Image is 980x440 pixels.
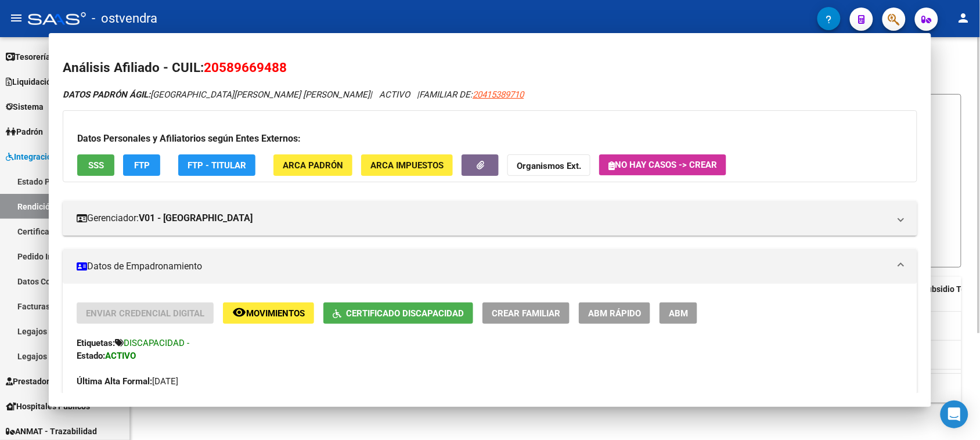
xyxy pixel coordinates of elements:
[419,89,524,100] span: FAMILIAR DE:
[6,400,90,413] span: Hospitales Públicos
[77,302,214,324] button: Enviar Credencial Digital
[941,401,968,428] div: Open Intercom Messenger
[63,89,370,100] span: [GEOGRAPHIC_DATA][PERSON_NAME] [PERSON_NAME]
[77,338,115,348] strong: Etiquetas:
[77,376,152,387] strong: Última Alta Formal:
[507,154,590,176] button: Organismos Ext.
[63,58,917,78] h2: Análisis Afiliado - CUIL:
[273,154,352,176] button: ARCA Padrón
[923,284,976,294] span: Subsidio Total
[6,425,97,438] span: ANMAT - Trazabilidad
[517,161,581,171] strong: Organismos Ext.
[599,154,726,175] button: No hay casos -> Crear
[608,160,717,170] span: No hay casos -> Crear
[492,308,560,319] span: Crear Familiar
[660,302,697,324] button: ABM
[9,11,23,25] mat-icon: menu
[370,160,444,171] span: ARCA Impuestos
[6,375,111,388] span: Prestadores / Proveedores
[86,308,204,319] span: Enviar Credencial Digital
[204,60,287,75] span: 20589669488
[6,51,51,63] span: Tesorería
[124,338,189,348] span: DISCAPACIDAD -
[63,249,917,284] mat-expansion-panel-header: Datos de Empadronamiento
[178,154,255,176] button: FTP - Titular
[92,6,157,31] span: - ostvendra
[63,201,917,236] mat-expansion-panel-header: Gerenciador:V01 - [GEOGRAPHIC_DATA]
[957,11,971,25] mat-icon: person
[63,89,150,100] strong: DATOS PADRÓN ÁGIL:
[588,308,641,319] span: ABM Rápido
[246,308,305,319] span: Movimientos
[323,302,473,324] button: Certificado Discapacidad
[105,351,136,361] strong: ACTIVO
[346,308,464,319] span: Certificado Discapacidad
[669,308,688,319] span: ABM
[6,150,113,163] span: Integración (discapacidad)
[6,75,107,88] span: Liquidación de Convenios
[123,154,160,176] button: FTP
[473,89,524,100] span: 20415389710
[361,154,453,176] button: ARCA Impuestos
[139,211,253,225] strong: V01 - [GEOGRAPHIC_DATA]
[283,160,343,171] span: ARCA Padrón
[77,376,178,387] span: [DATE]
[77,154,114,176] button: SSS
[6,100,44,113] span: Sistema
[63,89,524,100] i: | ACTIVO |
[482,302,570,324] button: Crear Familiar
[77,259,889,273] mat-panel-title: Datos de Empadronamiento
[579,302,650,324] button: ABM Rápido
[77,132,902,146] h3: Datos Personales y Afiliatorios según Entes Externos:
[77,351,105,361] strong: Estado:
[188,160,246,171] span: FTP - Titular
[6,125,43,138] span: Padrón
[223,302,314,324] button: Movimientos
[134,160,150,171] span: FTP
[77,211,889,225] mat-panel-title: Gerenciador:
[232,305,246,319] mat-icon: remove_red_eye
[88,160,104,171] span: SSS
